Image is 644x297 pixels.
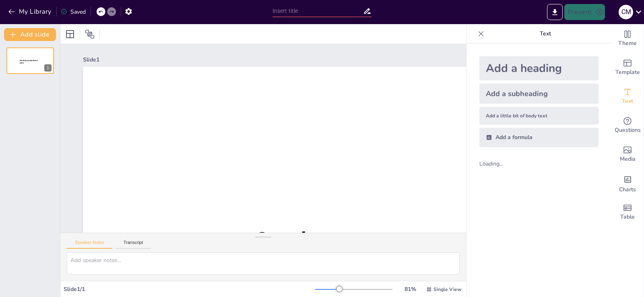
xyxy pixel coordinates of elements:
[44,64,52,72] div: 1
[622,97,633,106] span: Text
[4,28,56,41] button: Add slide
[6,5,55,18] button: My Library
[85,29,95,39] span: Position
[6,47,54,74] div: 1
[479,160,517,168] div: Loading...
[611,24,644,53] div: Change the overall theme
[400,285,420,293] div: 81 %
[479,84,599,104] div: Add a subheading
[20,59,38,64] span: Sendsteps presentation editor
[272,5,363,17] input: Insert title
[615,126,641,135] span: Questions
[64,28,76,41] div: Layout
[611,169,644,198] div: Add charts and graphs
[619,4,633,20] button: C M
[479,107,599,125] div: Add a little bit of body text
[618,39,637,48] span: Theme
[620,155,636,164] span: Media
[619,5,633,19] div: C M
[611,82,644,111] div: Add text boxes
[433,286,461,293] span: Single View
[547,4,563,20] button: Export to PowerPoint
[67,240,112,249] button: Speaker Notes
[83,56,621,63] div: Slide 1
[479,128,599,147] div: Add a formula
[620,213,635,221] span: Table
[487,24,603,43] p: Text
[61,8,86,16] div: Saved
[611,53,644,82] div: Add ready made slides
[611,140,644,169] div: Add images, graphics, shapes or video
[116,240,151,249] button: Transcript
[619,185,636,194] span: Charts
[615,68,640,77] span: Template
[255,227,495,286] span: Sendsteps presentation editor
[64,285,315,293] div: Slide 1 / 1
[564,4,605,20] button: Present
[611,111,644,140] div: Get real-time input from your audience
[479,56,599,80] div: Add a heading
[611,198,644,227] div: Add a table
